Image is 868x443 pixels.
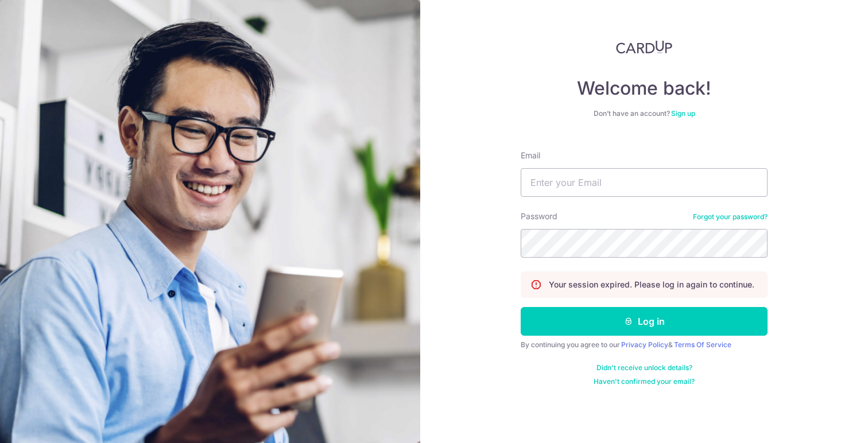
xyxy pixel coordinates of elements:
[521,77,768,100] h4: Welcome back!
[594,377,695,386] a: Haven't confirmed your email?
[616,40,672,54] img: CardUp Logo
[521,211,557,222] label: Password
[596,363,692,372] a: Didn't receive unlock details?
[674,340,731,349] a: Terms Of Service
[671,109,695,118] a: Sign up
[621,340,668,349] a: Privacy Policy
[549,279,754,290] p: Your session expired. Please log in again to continue.
[693,212,768,222] a: Forgot your password?
[521,340,768,349] div: By continuing you agree to our &
[521,307,768,336] button: Log in
[521,109,768,118] div: Don’t have an account?
[521,168,768,197] input: Enter your Email
[521,150,540,161] label: Email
